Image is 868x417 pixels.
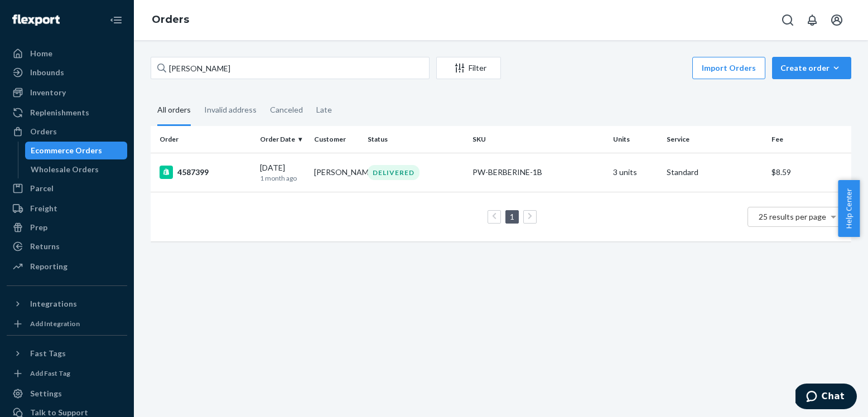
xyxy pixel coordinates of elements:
[780,62,843,74] div: Create order
[795,384,857,411] iframe: Opens a widget where you can chat to one of our agents
[105,9,127,31] button: Close Navigation
[310,153,363,192] td: [PERSON_NAME]
[7,237,127,255] a: Returns
[7,258,127,275] a: Reporting
[260,162,305,183] div: [DATE]
[7,84,127,101] a: Inventory
[30,126,57,137] div: Orders
[7,200,127,217] a: Freight
[204,95,257,124] div: Invalid address
[30,203,57,214] div: Freight
[160,166,251,179] div: 4587399
[7,295,127,313] button: Integrations
[151,57,430,79] input: Search orders
[759,212,826,221] span: 25 results per page
[468,126,608,153] th: SKU
[152,13,189,26] a: Orders
[609,153,662,192] td: 3 units
[30,48,52,59] div: Home
[30,67,64,78] div: Inbounds
[270,95,303,124] div: Canceled
[25,142,128,159] a: Ecommerce Orders
[801,9,823,31] button: Open notifications
[777,9,799,31] button: Open Search Box
[25,161,128,178] a: Wholesale Orders
[826,9,848,31] button: Open account menu
[772,57,851,79] button: Create order
[368,165,419,180] div: DELIVERED
[667,167,763,178] p: Standard
[7,45,127,62] a: Home
[692,57,765,79] button: Import Orders
[437,62,500,74] div: Filter
[30,298,77,309] div: Integrations
[260,173,305,183] p: 1 month ago
[30,222,47,233] div: Prep
[472,167,604,178] div: PW-BERBERINE-1B
[31,164,99,175] div: Wholesale Orders
[508,212,517,221] a: Page 1 is your current page
[609,126,662,153] th: Units
[363,126,468,153] th: Status
[151,126,255,153] th: Order
[30,388,62,399] div: Settings
[7,219,127,236] a: Prep
[7,317,127,331] a: Add Integration
[30,183,54,194] div: Parcel
[30,348,66,359] div: Fast Tags
[767,126,851,153] th: Fee
[838,180,860,237] button: Help Center
[7,104,127,122] a: Replenishments
[662,126,767,153] th: Service
[255,126,309,153] th: Order Date
[143,4,198,36] ol: breadcrumbs
[7,180,127,197] a: Parcel
[7,123,127,140] a: Orders
[7,64,127,81] a: Inbounds
[30,261,67,272] div: Reporting
[30,368,70,378] div: Add Fast Tag
[30,87,66,98] div: Inventory
[157,95,191,126] div: All orders
[30,107,89,118] div: Replenishments
[316,95,332,124] div: Late
[30,319,80,328] div: Add Integration
[314,134,359,144] div: Customer
[436,57,501,79] button: Filter
[31,145,102,156] div: Ecommerce Orders
[30,241,60,252] div: Returns
[767,153,851,192] td: $8.59
[7,385,127,403] a: Settings
[7,367,127,380] a: Add Fast Tag
[7,345,127,362] button: Fast Tags
[12,14,60,26] img: Flexport logo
